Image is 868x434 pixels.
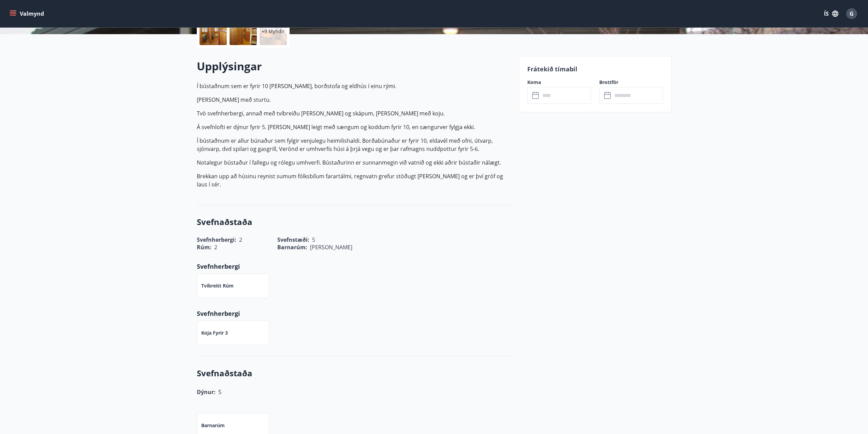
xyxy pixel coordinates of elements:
[197,216,511,228] h3: Svefnaðstaða
[262,28,285,35] p: +9 Myndir
[218,387,221,397] h6: 5
[214,243,217,251] span: 2
[527,65,663,73] p: Frátekið tímabil
[197,59,511,74] h2: Upplýsingar
[201,422,225,429] p: Barnarúm
[197,123,511,131] p: Á svefnlofti er dýnur fyrir 5. [PERSON_NAME] leigt með sængum og koddum fyrir 10, en sængurver fy...
[197,82,511,90] p: Í bústaðnum sem er fyrir 10 [PERSON_NAME], borðstofa og eldhús í einu rými.
[8,8,47,20] button: menu
[197,309,511,318] p: Svefnherbergi
[277,243,307,251] span: Barnarúm :
[310,243,352,251] span: [PERSON_NAME]
[197,243,211,251] span: Rúm :
[197,367,511,379] h3: Svefnaðstaða
[201,330,228,336] p: Koja fyrir 3
[197,262,511,271] p: Svefnherbergi
[197,109,511,117] p: Tvö svefnherbergi, annað með tvíbreiðu [PERSON_NAME] og skápum, [PERSON_NAME] með koju.
[599,79,663,86] label: Brottför
[527,79,591,86] label: Koma
[843,5,860,22] button: G
[197,158,511,167] p: Notalegur bústaður í fallegu og rólegu umhverfi. Bústaðurinn er sunnanmegin við vatnið og ekki að...
[197,137,511,153] p: Í bústaðnum er allur búnaður sem fylgir venjulegu heimilishaldi. Borðabúnaður er fyrir 10, eldavé...
[850,10,854,17] span: G
[197,172,511,188] p: Brekkan upp að húsinu reynist sumum fólksbílum farartálmi, regnvatn grefur stöðugt [PERSON_NAME] ...
[201,282,234,289] p: Tvíbreitt rúm
[820,8,842,20] button: ÍS
[197,388,216,396] span: Dýnur:
[197,96,511,104] p: [PERSON_NAME] með sturtu.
